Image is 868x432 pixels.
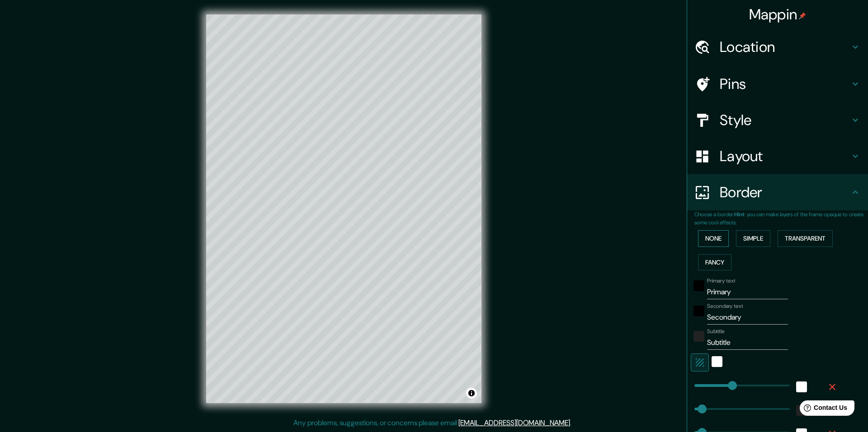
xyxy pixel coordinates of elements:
[693,280,704,291] button: black
[799,12,806,19] img: pin-icon.png
[293,418,571,428] p: Any problems, suggestions, or concerns please email .
[720,38,850,56] h4: Location
[687,102,868,138] div: Style
[720,147,850,165] h4: Layout
[736,230,770,247] button: Simple
[693,306,704,316] button: black
[720,183,850,201] h4: Border
[734,211,745,218] b: Hint
[720,111,850,129] h4: Style
[698,230,729,247] button: None
[712,356,722,367] button: white
[694,210,868,227] p: Choose a border. : you can make layers of the frame opaque to create some cool effects.
[466,388,477,399] button: Toggle attribution
[720,75,850,93] h4: Pins
[573,418,575,428] div: .
[778,230,833,247] button: Transparent
[749,5,807,23] h4: Mappin
[687,66,868,102] div: Pins
[788,397,858,422] iframe: Help widget launcher
[698,254,731,271] button: Fancy
[796,381,807,392] button: white
[571,418,573,428] div: .
[693,331,704,342] button: color-222222
[707,328,725,335] label: Subtitle
[687,174,868,210] div: Border
[687,29,868,65] div: Location
[707,277,735,285] label: Primary text
[687,138,868,174] div: Layout
[707,302,743,310] label: Secondary text
[458,418,570,427] a: [EMAIL_ADDRESS][DOMAIN_NAME]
